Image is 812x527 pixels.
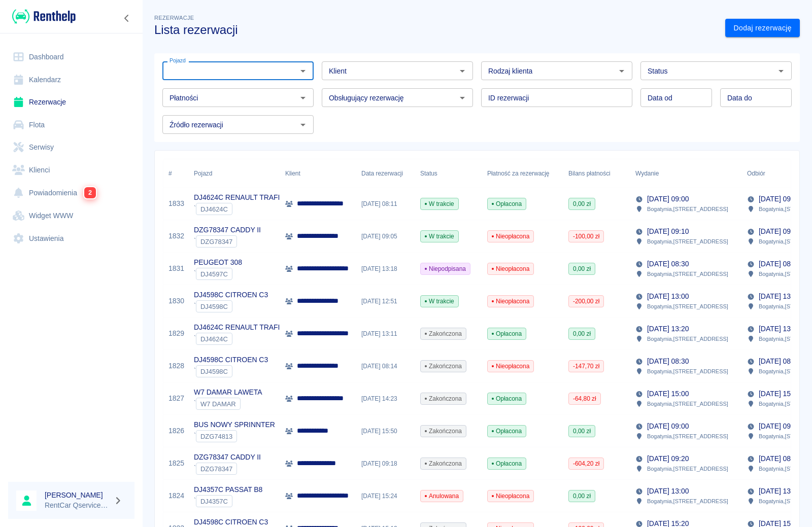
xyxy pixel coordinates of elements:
[415,159,482,188] div: Status
[285,159,300,188] div: Klient
[194,430,275,442] div: `
[488,427,526,436] span: Opłacona
[569,297,603,306] span: -200,00 zł
[194,300,268,312] div: `
[421,491,463,501] span: Anulowana
[759,291,800,302] p: [DATE] 13:00
[487,159,550,188] div: Płatność za rezerwację
[196,433,236,440] span: DZG74813
[455,91,469,105] button: Otwórz
[759,453,800,464] p: [DATE] 08:30
[356,285,415,318] div: [DATE] 12:51
[196,303,232,310] span: DJ4598C
[194,333,285,345] div: `
[194,365,268,377] div: `
[84,187,96,199] span: 2
[421,329,466,338] span: Zakończona
[168,296,184,306] a: 1830
[196,270,232,278] span: DJ4597C
[356,447,415,480] div: [DATE] 09:18
[194,290,268,300] p: DJ4598C CITROEN C3
[488,329,526,338] span: Opłacona
[421,264,470,273] span: Niepodpisana
[647,291,689,302] p: [DATE] 13:00
[488,362,533,371] span: Nieopłacona
[168,198,184,209] a: 1833
[569,362,603,371] span: -147,70 zł
[647,497,728,506] p: Bogatynia , [STREET_ADDRESS]
[194,235,261,248] div: `
[569,232,603,241] span: -100,00 zł
[569,427,595,436] span: 0,00 zł
[194,419,275,430] p: BUS NOWY SPRINNTER
[196,368,232,375] span: DJ4598C
[488,297,533,306] span: Nieopłacona
[647,367,728,376] p: Bogatynia , [STREET_ADDRESS]
[488,394,526,403] span: Opłacona
[759,259,800,269] p: [DATE] 08:30
[168,490,184,501] a: 1824
[488,264,533,273] span: Nieopłacona
[154,23,717,37] h3: Lista rezerwacji
[194,398,262,410] div: `
[630,159,742,188] div: Wydanie
[759,356,800,367] p: [DATE] 08:30
[8,91,134,114] a: Rezerwacje
[194,322,285,333] p: DJ4624C RENAULT TRAFIC
[356,253,415,285] div: [DATE] 13:18
[170,57,186,64] label: Pojazd
[8,68,134,91] a: Kalendarz
[356,415,415,447] div: [DATE] 15:50
[12,8,76,25] img: Renthelp logo
[615,64,629,78] button: Otwórz
[420,159,437,188] div: Status
[189,159,280,188] div: Pojazd
[356,318,415,350] div: [DATE] 13:11
[455,64,469,78] button: Otwórz
[196,238,236,245] span: DZG78347
[168,458,184,469] a: 1825
[421,459,466,468] span: Zakończona
[747,159,765,188] div: Odbiór
[488,459,526,468] span: Opłacona
[569,459,603,468] span: -604,20 zł
[280,159,356,188] div: Klient
[45,490,110,500] h6: [PERSON_NAME]
[168,159,172,188] div: #
[640,88,712,107] input: DD.MM.YYYY
[774,64,788,78] button: Otwórz
[194,463,261,475] div: `
[647,389,689,399] p: [DATE] 15:00
[194,192,285,203] p: DJ4624C RENAULT TRAFIC
[759,486,800,497] p: [DATE] 13:00
[196,498,232,505] span: DJ4357C
[647,356,689,367] p: [DATE] 08:30
[647,334,728,343] p: Bogatynia , [STREET_ADDRESS]
[194,452,261,463] p: DZG78347 CADDY II
[421,297,458,306] span: W trakcie
[8,8,76,25] a: Renthelp logo
[8,204,134,227] a: Widget WWW
[482,159,563,188] div: Płatność za rezerwację
[296,118,310,132] button: Otwórz
[421,232,458,241] span: W trakcie
[421,394,466,403] span: Zakończona
[759,324,800,334] p: [DATE] 13:20
[168,393,184,404] a: 1827
[168,361,184,371] a: 1828
[194,268,242,280] div: `
[759,226,800,237] p: [DATE] 09:10
[569,394,600,403] span: -64,80 zł
[725,19,800,38] a: Dodaj rezerwację
[8,46,134,68] a: Dashboard
[168,426,184,436] a: 1826
[8,114,134,136] a: Flota
[647,204,728,214] p: Bogatynia , [STREET_ADDRESS]
[647,302,728,311] p: Bogatynia , [STREET_ADDRESS]
[488,199,526,208] span: Opłacona
[647,324,689,334] p: [DATE] 13:20
[194,484,262,495] p: DJ4357C PASSAT B8
[647,237,728,246] p: Bogatynia , [STREET_ADDRESS]
[569,199,595,208] span: 0,00 zł
[647,432,728,441] p: Bogatynia , [STREET_ADDRESS]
